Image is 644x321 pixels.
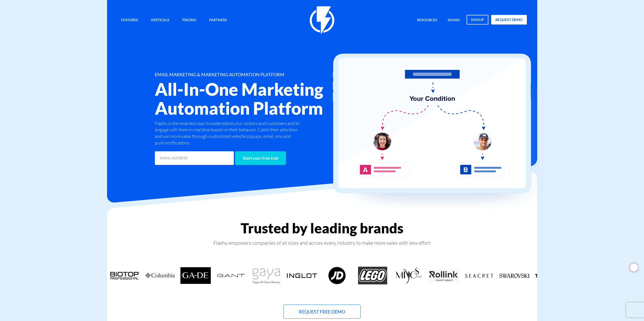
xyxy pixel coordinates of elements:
[320,267,355,284] div: 8 / 18
[284,267,320,284] div: 7 / 18
[117,15,142,26] a: Features
[178,267,213,284] div: 4 / 18
[426,267,461,284] div: 11 / 18
[155,151,234,165] input: EMAIL ADDRESS
[461,267,497,284] div: 12 / 18
[249,267,284,284] div: 6 / 18
[178,15,200,26] a: Pricing
[283,305,361,319] a: Request Free Demo
[497,267,532,284] div: 13 / 18
[467,15,488,24] a: signup
[235,151,286,165] input: Start your free trial
[491,15,527,24] a: request demo
[107,239,537,246] p: Flashy empowers companies of all sizes and across every industry to make more sales with less effort
[155,72,352,77] h1: EMAIL MARKETING & MARKETING AUTOMATION PLATFORM
[155,120,301,146] p: Flashy is the smartest way to understand your visitors and customers and to engage with them in r...
[532,267,568,284] div: 14 / 18
[142,267,178,284] div: 3 / 18
[413,15,441,26] a: Resources
[444,15,464,26] a: signin
[213,267,249,284] div: 5 / 18
[147,15,173,26] a: Verticals
[355,267,390,284] div: 9 / 18
[390,267,426,284] div: 10 / 18
[205,15,231,26] a: Partners
[155,80,352,118] h2: All-In-One Marketing Automation Platform
[107,267,142,284] div: 2 / 18
[107,220,537,236] h2: Trusted by leading brands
